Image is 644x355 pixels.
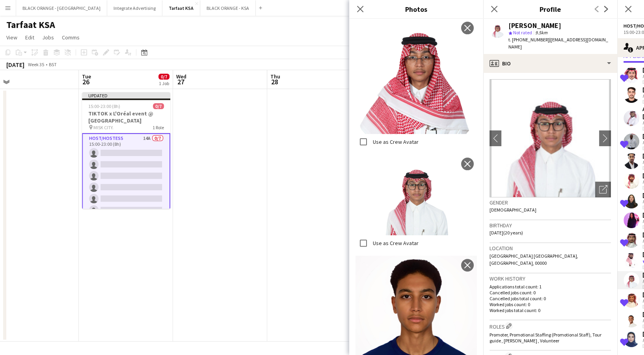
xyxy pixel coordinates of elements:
p: Applications total count: 1 [490,284,611,290]
app-card-role: Host/Hostess14A0/715:00-23:00 (8h) [82,133,170,230]
div: [DATE] [6,61,24,69]
img: Crew photo 1055191 [356,19,477,134]
app-job-card: Updated15:00-23:00 (8h)0/7TIKTOK x L'Oréal event @ [GEOGRAPHIC_DATA] MISK CITY.1 RoleHost/Hostess... [82,92,170,209]
span: Edit [25,34,34,41]
a: Jobs [39,32,57,43]
div: Updated [82,92,170,99]
button: BLACK ORANGE - KSA [200,0,256,16]
div: [PERSON_NAME] [508,22,561,29]
p: Cancelled jobs total count: 0 [490,296,611,301]
span: Wed [176,73,186,80]
button: Integrate Advertising [107,0,162,16]
h3: Work history [490,275,611,282]
span: [GEOGRAPHIC_DATA] [GEOGRAPHIC_DATA], [GEOGRAPHIC_DATA], 00000 [490,253,578,266]
h1: Tarfaat KSA [6,19,55,31]
a: Comms [59,32,83,43]
h3: Gender [490,199,611,206]
span: 0/7 [158,74,169,80]
h3: Roles [490,322,611,330]
button: Tarfaat KSA [162,0,200,16]
label: Use as Crew Avatar [371,240,419,247]
span: [DATE] (20 years) [490,230,523,236]
span: 26 [81,77,91,86]
a: Edit [22,32,37,43]
p: Cancelled jobs count: 0 [490,290,611,296]
span: Promoter, Promotional Staffing (Promotional Staff), Tour guide , [PERSON_NAME] , Volunteer [490,332,601,344]
a: View [3,32,20,43]
span: Jobs [42,34,54,41]
h3: TIKTOK x L'Oréal event @ [GEOGRAPHIC_DATA] [82,110,170,124]
span: t. [PHONE_NUMBER] [508,37,549,43]
span: | [EMAIL_ADDRESS][DOMAIN_NAME] [508,37,608,50]
h3: Profile [483,4,617,14]
h3: Location [490,245,611,252]
img: Crew avatar or photo [490,79,611,197]
label: Use as Crew Avatar [371,138,419,145]
span: Tue [82,73,91,80]
span: [DEMOGRAPHIC_DATA] [490,207,536,213]
button: BLACK ORANGE - [GEOGRAPHIC_DATA] [16,0,107,16]
div: Bio [483,54,617,73]
span: 28 [269,77,280,86]
span: Thu [270,73,280,80]
span: 0/7 [153,103,164,109]
span: Week 35 [26,61,46,67]
span: 1 Role [153,125,164,130]
p: Worked jobs total count: 0 [490,307,611,313]
span: MISK CITY. [93,125,114,130]
div: BST [49,61,57,67]
h3: Birthday [490,222,611,229]
div: 1 Job [159,80,169,86]
span: 15:00-23:00 (8h) [88,103,120,109]
p: Worked jobs count: 0 [490,301,611,307]
div: Open photos pop-in [595,182,611,197]
h3: Photos [349,4,483,14]
span: Comms [62,34,80,41]
span: Not rated [513,30,532,35]
img: Crew photo 1055189 [356,154,477,235]
span: 27 [175,77,186,86]
span: 9.5km [534,30,549,35]
span: View [6,34,17,41]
